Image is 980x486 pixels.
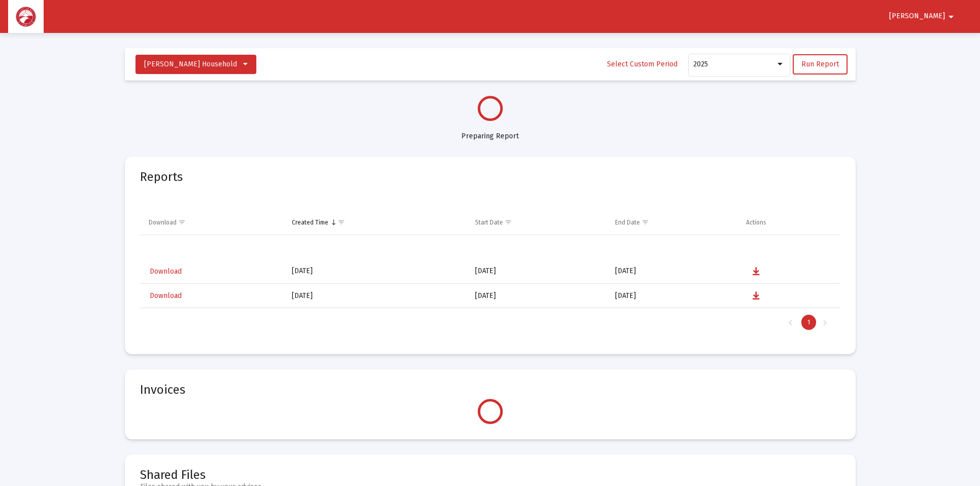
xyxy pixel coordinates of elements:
div: Actions [746,218,766,227]
div: Previous Page [782,315,799,330]
td: Column Created Time [285,210,468,235]
mat-card-title: Invoices [140,385,185,395]
td: [DATE] [608,259,739,284]
button: [PERSON_NAME] Household [136,55,256,74]
td: Column Actions [739,210,840,235]
span: 2025 [693,60,708,68]
div: Next Page [817,315,833,330]
div: [DATE] [292,266,461,276]
td: Column Download [140,210,285,235]
span: Show filter options for column 'End Date' [641,218,649,226]
span: Show filter options for column 'Created Time' [337,218,345,226]
mat-icon: arrow_drop_down [945,7,957,27]
img: Dashboard [16,7,36,27]
div: Preparing Report [125,121,856,141]
div: [DATE] [292,291,461,301]
div: Created Time [292,218,328,227]
td: Column End Date [608,210,739,235]
td: [DATE] [468,259,607,284]
div: Download [149,218,177,227]
span: Select Custom Period [607,60,678,68]
div: Data grid [140,186,840,337]
button: [PERSON_NAME] [877,6,969,26]
div: Page Navigation [140,308,840,337]
span: [PERSON_NAME] [889,12,945,21]
td: [DATE] [468,284,607,308]
button: Run Report [793,54,848,74]
div: End Date [615,218,640,227]
span: Show filter options for column 'Download' [178,218,186,226]
span: Download [150,291,182,300]
mat-card-title: Reports [140,172,183,182]
td: [DATE] [608,284,739,308]
span: Run Report [801,60,839,68]
span: [PERSON_NAME] Household [144,60,237,68]
span: Show filter options for column 'Start Date' [504,218,512,226]
div: Page 1 [801,315,816,330]
mat-card-title: Shared Files [140,470,261,480]
span: Download [150,267,182,276]
div: Start Date [475,218,503,227]
td: Column Start Date [468,210,607,235]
